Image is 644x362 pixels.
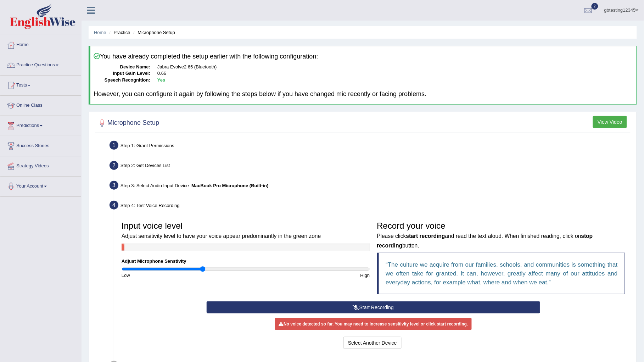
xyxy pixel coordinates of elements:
a: Practice Questions [0,55,81,73]
dd: Jabra Evolve2 65 (Bluetooth) [157,64,633,71]
dt: Input Gain Level: [94,70,150,77]
a: Strategy Videos [0,156,81,174]
b: start recording [406,233,445,239]
b: stop recording [377,233,593,248]
a: Your Account [0,177,81,194]
h4: You have already completed the setup earlier with the following configuration: [94,53,633,60]
div: Step 2: Get Devices List [106,159,633,174]
li: Practice [107,29,130,36]
button: Select Another Device [343,337,402,349]
h2: Microphone Setup [97,118,159,128]
dt: Speech Recognition: [94,77,150,84]
dt: Device Name: [94,64,150,71]
small: Adjust sensitivity level to have your voice appear predominantly in the green zone [122,233,321,239]
a: Predictions [0,116,81,134]
a: Tests [0,76,81,93]
label: Adjust Microphone Senstivity [122,258,186,264]
b: Yes [157,77,165,83]
span: 2 [592,3,599,10]
div: Step 3: Select Audio Input Device [106,179,633,194]
button: View Video [593,116,627,128]
div: Low [118,272,246,279]
q: The culture we acquire from our families, schools, and communities is something that we often tak... [386,261,618,286]
small: Please click and read the text aloud. When finished reading, click on button. [377,233,593,248]
h3: Input voice level [122,221,370,240]
h4: However, you can configure it again by following the steps below if you have changed mic recently... [94,91,633,98]
h3: Record your voice [377,221,626,249]
button: Start Recording [207,301,540,313]
a: Home [0,35,81,53]
li: Microphone Setup [131,29,175,36]
a: Online Class [0,96,81,113]
div: No voice detected so far. You may need to increase sensitivity level or click start recording. [275,318,471,330]
a: Success Stories [0,136,81,154]
div: Step 4: Test Voice Recording [106,199,633,214]
div: Step 1: Grant Permissions [106,139,633,154]
b: MacBook Pro Microphone (Built-in) [191,183,268,188]
a: Home [94,30,106,35]
dd: 0.66 [157,70,633,77]
div: High [246,272,373,279]
span: – [189,183,269,188]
